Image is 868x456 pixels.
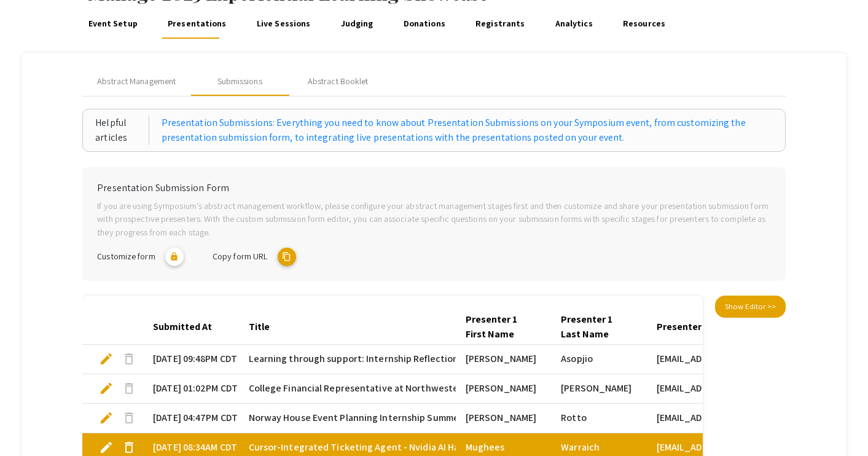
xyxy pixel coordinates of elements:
[249,320,281,334] div: Title
[249,440,496,455] span: Cursor-Integrated Ticketing Agent - Nvidia AI Hackathon
[249,381,500,396] span: College Financial Representative at Northwestern Mutual
[657,320,734,334] div: Presenter 1 Email
[99,411,114,425] span: edit
[143,374,238,404] mat-cell: [DATE] 01:02PM CDT
[162,116,773,145] a: Presentation Submissions: Everything you need to know about Presentation Submissions on your Symp...
[551,404,646,433] mat-cell: Rotto
[657,320,745,334] div: Presenter 1 Email
[122,381,136,396] span: delete
[249,411,486,425] span: Norway House Event Planning Internship Summer 2025
[551,374,646,404] mat-cell: [PERSON_NAME]
[143,345,238,374] mat-cell: [DATE] 09:48PM CDT
[122,411,136,425] span: delete
[213,250,267,261] span: Copy form URL
[647,404,794,433] mat-cell: [EMAIL_ADDRESS][DOMAIN_NAME]
[553,9,595,39] a: Analytics
[647,374,794,404] mat-cell: [EMAIL_ADDRESS][DOMAIN_NAME]
[249,352,560,366] span: Learning through support: Internship Reflections– [GEOGRAPHIC_DATA]
[153,320,212,334] div: Submitted At
[97,182,771,194] h6: Presentation Submission Form
[217,75,262,88] div: Submissions
[99,440,114,455] span: edit
[621,9,668,39] a: Resources
[551,345,646,374] mat-cell: Asopjio
[561,312,625,342] div: Presenter 1 Last Name
[165,248,184,266] mat-icon: lock
[97,250,155,261] span: Customize form
[725,301,776,312] span: Show Editor >>
[715,296,786,318] button: Show Editor >>
[278,248,296,266] mat-icon: copy URL
[308,75,369,88] div: Abstract Booklet
[338,9,375,39] a: Judging
[99,352,114,366] span: edit
[95,116,149,145] div: Helpful articles
[86,9,139,39] a: Event Setup
[466,312,530,342] div: Presenter 1 First Name
[401,9,447,39] a: Donations
[97,199,771,239] p: If you are using Symposium’s abstract management workflow, please configure your abstract managem...
[249,320,270,334] div: Title
[647,345,794,374] mat-cell: [EMAIL_ADDRESS][DOMAIN_NAME]
[166,9,229,39] a: Presentations
[254,9,312,39] a: Live Sessions
[466,312,541,342] div: Presenter 1 First Name
[456,374,551,404] mat-cell: [PERSON_NAME]
[474,9,527,39] a: Registrants
[99,381,114,396] span: edit
[153,320,223,334] div: Submitted At
[97,75,176,88] span: Abstract Management
[456,404,551,433] mat-cell: [PERSON_NAME]
[456,345,551,374] mat-cell: [PERSON_NAME]
[122,352,136,366] span: delete
[143,404,238,433] mat-cell: [DATE] 04:47PM CDT
[9,401,52,447] iframe: Chat
[561,312,636,342] div: Presenter 1 Last Name
[122,440,136,455] span: delete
